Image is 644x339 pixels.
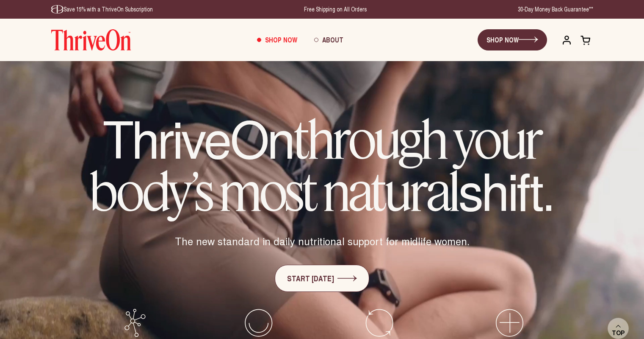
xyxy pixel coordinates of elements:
[175,234,470,248] span: The new standard in daily nutritional support for midlife women.
[265,35,297,45] span: Shop Now
[322,35,343,45] span: About
[275,265,369,292] a: START [DATE]
[612,329,625,337] span: Top
[249,28,306,51] a: Shop Now
[51,5,153,14] p: Save 15% with a ThriveOn Subscription
[304,5,367,14] p: Free Shipping on All Orders
[518,5,593,14] p: 30-Day Money Back Guarantee**
[478,29,547,50] a: SHOP NOW
[306,28,352,51] a: About
[68,112,576,217] h1: ThriveOn shift.
[90,107,542,224] em: through your body’s most natural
